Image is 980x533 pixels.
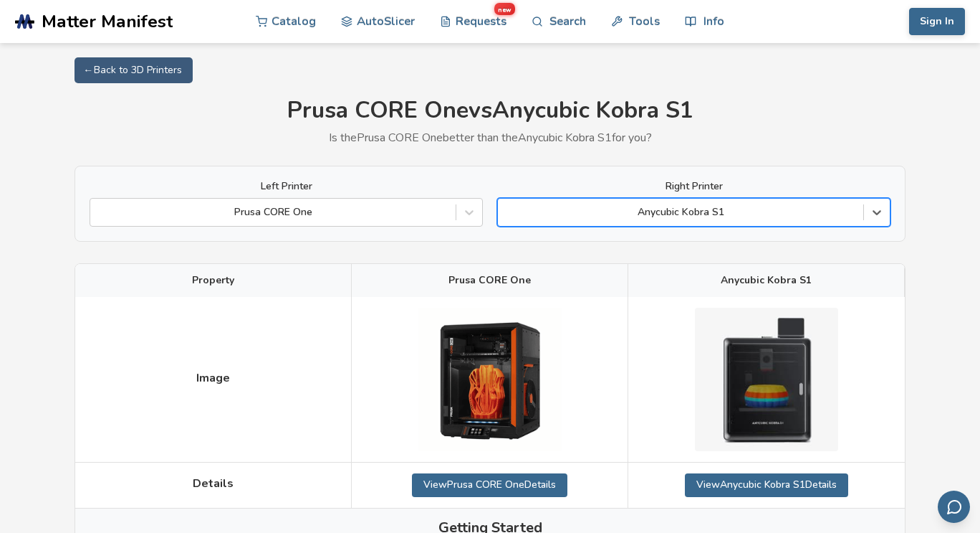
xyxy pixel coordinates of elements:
[497,181,890,192] label: Right Printer
[75,131,905,144] p: Is the Prusa CORE One better than the Anycubic Kobra S1 for you?
[494,3,515,15] span: new
[97,207,100,218] input: Prusa CORE One
[193,477,234,490] span: Details
[75,57,193,83] a: ← Back to 3D Printers
[196,372,230,385] span: Image
[938,491,970,523] button: Send feedback via email
[695,308,838,451] img: Anycubic Kobra S1
[418,308,562,451] img: Prusa CORE One
[42,11,173,32] span: Matter Manifest
[192,275,234,286] span: Property
[721,275,812,286] span: Anycubic Kobra S1
[75,98,905,124] h1: Prusa CORE One vs Anycubic Kobra S1
[90,181,483,192] label: Left Printer
[685,473,848,496] a: ViewAnycubic Kobra S1Details
[909,8,965,35] button: Sign In
[412,473,567,496] a: ViewPrusa CORE OneDetails
[448,275,531,286] span: Prusa CORE One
